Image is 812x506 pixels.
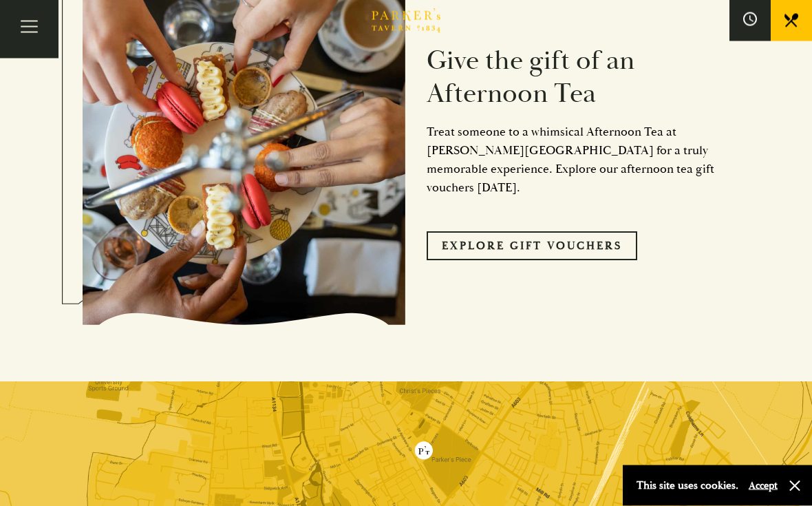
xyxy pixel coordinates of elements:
button: Accept [749,479,778,492]
p: Treat someone to a whimsical Afternoon Tea at [PERSON_NAME][GEOGRAPHIC_DATA] for a truly memorabl... [427,123,729,198]
a: Explore Gift Vouchers [427,232,637,261]
p: This site uses cookies. [637,476,738,496]
h3: Give the gift of an Afternoon Tea [427,45,729,111]
button: Close and accept [788,479,802,493]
